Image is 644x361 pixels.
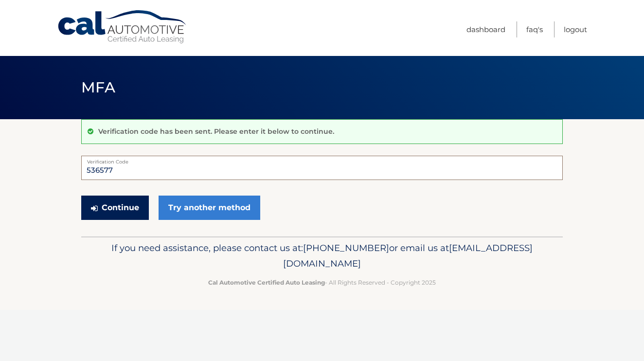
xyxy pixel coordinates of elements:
[159,196,260,220] a: Try another method
[98,127,334,136] p: Verification code has been sent. Please enter it below to continue.
[564,21,587,37] a: Logout
[81,78,115,96] span: MFA
[81,156,563,163] label: Verification Code
[88,240,556,271] p: If you need assistance, please contact us at: or email us at
[208,279,325,286] strong: Cal Automotive Certified Auto Leasing
[57,10,188,44] a: Cal Automotive
[466,21,505,37] a: Dashboard
[526,21,543,37] a: FAQ's
[283,242,533,269] span: [EMAIL_ADDRESS][DOMAIN_NAME]
[303,242,389,253] span: [PHONE_NUMBER]
[81,156,563,180] input: Verification Code
[81,196,149,220] button: Continue
[88,277,556,288] p: - All Rights Reserved - Copyright 2025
